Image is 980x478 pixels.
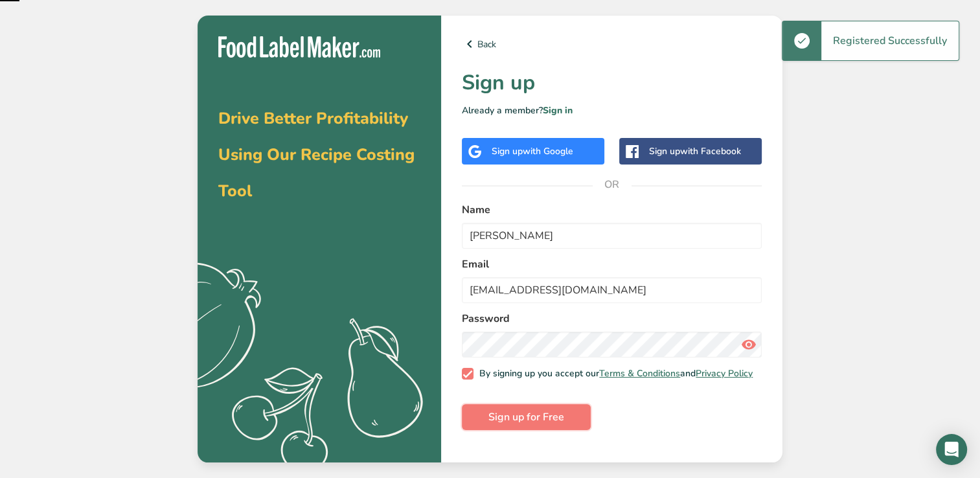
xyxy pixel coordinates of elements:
[936,434,967,465] div: Open Intercom Messenger
[696,367,753,380] a: Privacy Policy
[462,311,762,326] label: Password
[462,67,762,98] h1: Sign up
[462,36,762,52] a: Back
[462,202,762,218] label: Name
[462,104,762,117] p: Already a member?
[523,145,573,157] span: with Google
[462,404,591,430] button: Sign up for Free
[680,145,741,157] span: with Facebook
[593,165,632,204] span: OR
[649,144,741,158] div: Sign up
[218,36,380,58] img: Food Label Maker
[218,108,415,202] span: Drive Better Profitability Using Our Recipe Costing Tool
[462,256,762,272] label: Email
[488,409,564,425] span: Sign up for Free
[543,104,573,117] a: Sign in
[473,368,753,380] span: By signing up you accept our and
[492,144,573,158] div: Sign up
[462,277,762,303] input: email@example.com
[821,21,959,60] div: Registered Successfully
[462,223,762,249] input: John Doe
[599,367,680,380] a: Terms & Conditions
